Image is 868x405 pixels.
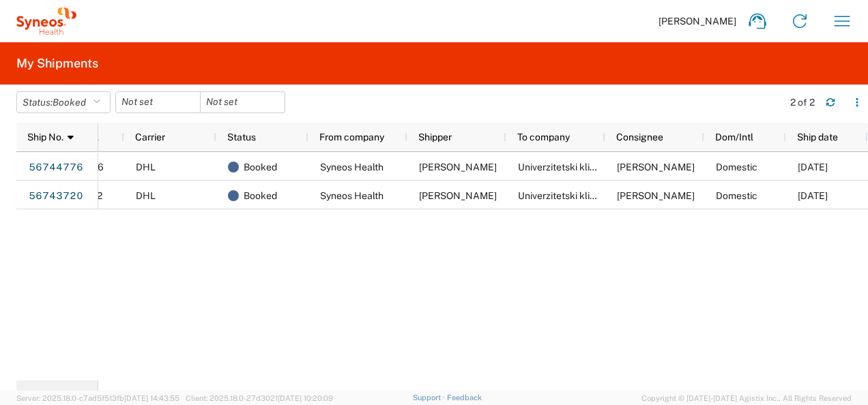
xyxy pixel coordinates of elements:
span: [DATE] 14:43:55 [124,394,179,402]
a: 56744776 [28,157,84,179]
span: Syneos Health [320,162,384,172]
span: Univerzitetski klinički centar Srbije [518,190,668,201]
span: Ship No. [27,132,63,142]
span: Dom/Intl [715,132,753,142]
span: 09/08/2025 [798,190,828,201]
input: Not set [201,92,285,112]
span: From company [319,132,384,142]
div: 2 of 2 [790,96,815,108]
button: Status:Booked [16,91,111,113]
span: Lidija Brankovic [419,190,497,201]
span: Shipper [418,132,452,142]
span: [DATE] 10:20:09 [278,394,333,402]
span: Domestic [716,162,757,172]
span: Carrier [135,132,165,142]
span: Copyright © [DATE]-[DATE] Agistix Inc., All Rights Reserved [641,392,852,404]
span: Syneos Health [320,190,384,201]
span: Server: 2025.18.0-c7ad5f513fb [16,394,179,402]
span: Jasna Pavlovic [617,190,695,201]
h2: My Shipments [16,55,98,72]
span: [PERSON_NAME] [659,15,736,27]
input: Not set [116,92,200,112]
a: Feedback [447,393,482,402]
span: DHL [136,190,156,201]
span: Booked [244,181,277,210]
span: Lidija Brankovic [419,162,497,172]
span: To company [517,132,570,142]
span: Status [227,132,256,142]
span: Booked [244,153,277,181]
span: Jasna Pavlović [617,162,695,172]
span: Ship date [797,132,838,142]
span: Univerzitetski klinički centar Srbije [518,162,668,172]
span: 09/09/2025 [798,162,828,172]
span: DHL [136,162,156,172]
span: Domestic [716,190,757,201]
span: Booked [53,97,86,108]
a: Support [413,393,447,402]
span: Client: 2025.18.0-27d3021 [186,394,333,402]
span: Consignee [616,132,663,142]
a: 56743720 [28,185,84,207]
